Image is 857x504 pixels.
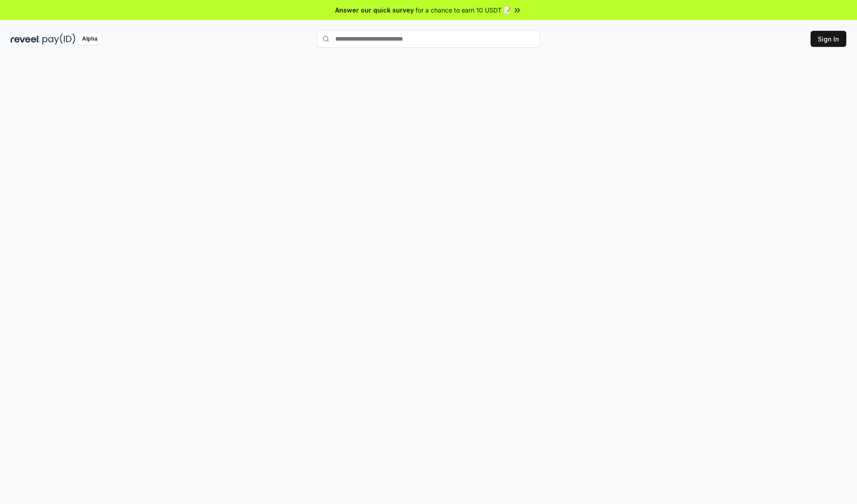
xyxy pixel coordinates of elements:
div: Alpha [77,33,102,45]
span: Answer our quick survey [335,5,414,15]
button: Sign In [811,31,846,47]
span: for a chance to earn 10 USDT 📝 [416,5,511,15]
img: reveel_dark [11,33,41,45]
img: pay_id [42,33,75,45]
